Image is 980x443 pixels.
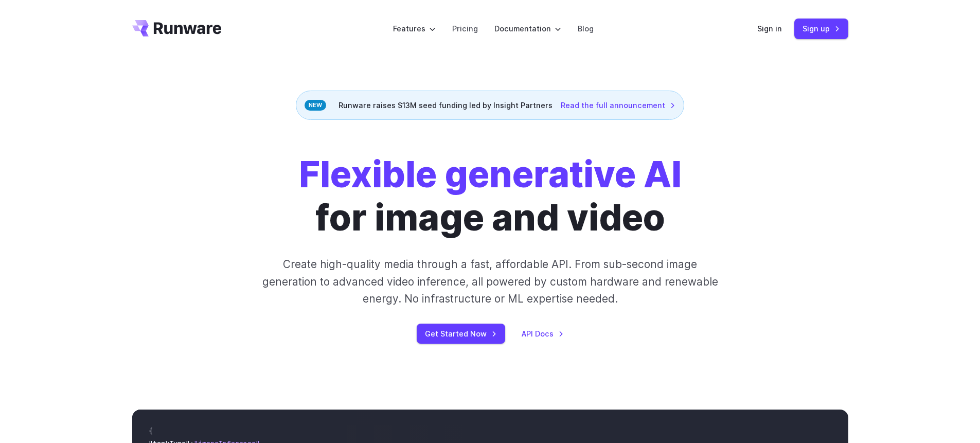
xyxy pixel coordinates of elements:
[578,23,594,34] a: Blog
[452,23,478,34] a: Pricing
[561,99,675,111] a: Read the full announcement
[132,20,222,37] a: Go to /
[794,19,848,39] a: Sign up
[299,153,682,239] h1: for image and video
[522,328,564,340] a: API Docs
[149,427,153,436] span: {
[757,23,782,34] a: Sign in
[393,23,436,34] label: Features
[494,23,561,34] label: Documentation
[296,91,684,120] div: Runware raises $13M seed funding led by Insight Partners
[261,256,719,307] p: Create high-quality media through a fast, affordable API. From sub-second image generation to adv...
[299,152,682,196] strong: Flexible generative AI
[417,324,505,344] a: Get Started Now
